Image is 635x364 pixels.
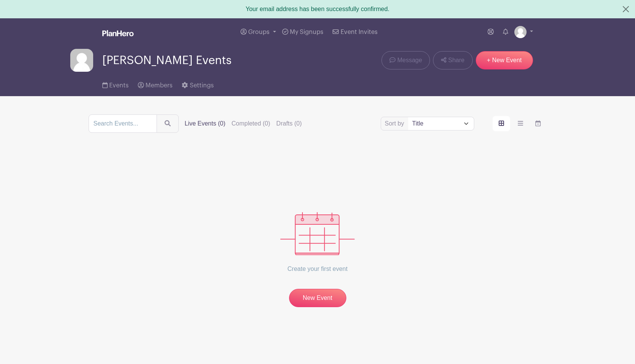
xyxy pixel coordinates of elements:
span: Message [397,56,422,65]
div: filters [185,119,302,128]
a: Share [433,51,472,69]
div: order and view [493,116,547,131]
a: Settings [182,72,213,96]
label: Completed (0) [231,119,270,128]
a: + New Event [476,51,533,69]
span: Settings [190,82,214,89]
span: Members [145,82,173,89]
a: Events [102,72,129,96]
img: logo_white-6c42ec7e38ccf1d336a20a19083b03d10ae64f83f12c07503d8b9e83406b4c7d.svg [102,30,134,36]
a: My Signups [279,18,326,46]
span: My Signups [290,29,323,35]
span: Groups [248,29,270,35]
a: New Event [289,289,346,307]
a: Event Invites [330,18,380,46]
img: events_empty-56550af544ae17c43cc50f3ebafa394433d06d5f1891c01edc4b5d1d59cfda54.svg [280,212,355,255]
label: Sort by [385,119,407,128]
span: Events [109,82,129,89]
a: Groups [238,18,279,46]
input: Search Events... [89,114,157,133]
label: Drafts (0) [276,119,302,128]
a: Message [381,51,430,69]
a: Members [138,72,173,96]
span: [PERSON_NAME] Events [102,54,231,67]
img: default-ce2991bfa6775e67f084385cd625a349d9dcbb7a52a09fb2fda1e96e2d18dcdb.png [514,26,527,38]
p: Create your first event [280,255,355,283]
img: default-ce2991bfa6775e67f084385cd625a349d9dcbb7a52a09fb2fda1e96e2d18dcdb.png [70,49,93,72]
label: Live Events (0) [185,119,226,128]
span: Share [448,56,465,65]
span: Event Invites [341,29,378,35]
